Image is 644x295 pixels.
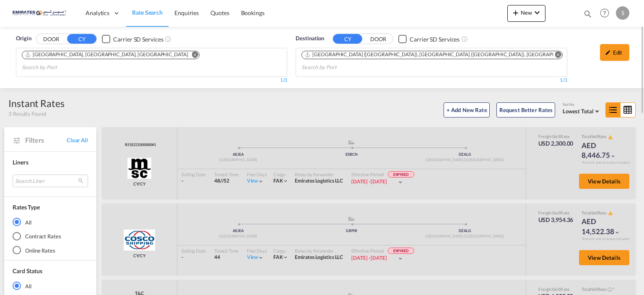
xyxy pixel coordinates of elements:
div: Card Status [13,267,42,275]
div: Freight Rate [538,133,574,139]
span: Enquiries [174,9,199,16]
button: icon-plus 400-fgNewicon-chevron-down [507,5,545,22]
md-radio-button: All [13,282,88,290]
div: S [616,6,629,20]
div: AEJEA [182,152,295,157]
div: Freight Rate [538,210,574,216]
div: [GEOGRAPHIC_DATA] ([GEOGRAPHIC_DATA]) [408,157,522,163]
div: Contract / Rate Agreement / Tariff / Spot Pricing Reference Number: R51522100000041 [123,142,156,148]
span: EXPIRED [388,248,414,254]
div: AED 8,446.75 [582,141,623,161]
button: + Add New Rate [444,102,490,117]
img: c67187802a5a11ec94275b5db69a26e6.png [13,4,69,23]
span: CY/CY [133,181,145,187]
div: Rates by Forwarder [295,248,343,254]
span: [DATE] - [DATE] [351,255,387,261]
button: icon-alert [607,134,613,140]
md-icon: icon-magnify [583,9,592,18]
div: Rates by Forwarder [295,171,343,178]
div: GRPIR [295,228,408,234]
span: Destination [296,34,324,43]
button: Remove [550,51,562,60]
div: - [182,254,206,261]
span: Emirates Logistics LLC [295,254,343,260]
div: 1/3 [296,77,567,84]
div: Total Rate [582,286,623,293]
div: 01 May 2024 - 15 May 2024 [351,178,387,185]
md-icon: icon-alert [608,135,613,140]
div: Press delete to remove this chip. [304,51,553,58]
button: CY [67,34,96,44]
div: Rates Type [13,203,40,211]
div: Sailing Date [182,171,206,178]
span: Origin [16,34,31,43]
span: Lowest Total [563,108,594,115]
md-radio-button: Online Rates [13,246,88,255]
span: R51522100000041 [123,142,156,148]
div: Carrier SD Services [410,35,460,44]
span: FAK [273,254,283,260]
button: View Details [579,250,629,265]
span: 3 Results Found [8,110,46,117]
md-icon: icon-pencil [605,50,611,55]
md-icon: icon-format-list-bulleted [606,103,621,117]
div: Emirates Logistics LLC [295,254,343,261]
div: USD 3,954.36 [538,216,574,224]
div: AED 14,522.38 [582,217,623,237]
span: Quotes [210,9,229,16]
div: Port of Jebel Ali, Jebel Ali, AEJEA [25,51,188,58]
div: - [182,178,206,185]
span: Liners [13,159,28,166]
span: Clear All [67,136,88,144]
div: Viewicon-chevron-down [247,254,264,261]
md-icon: icon-chevron-down [397,179,403,185]
span: View Details [588,178,621,185]
md-radio-button: All [13,218,88,226]
div: Instant Rates [8,97,65,110]
div: AEJEA [182,228,295,234]
md-icon: icon-table-large [621,103,635,117]
span: CY/CY [133,253,145,258]
span: View Details [588,254,621,261]
span: Sell [591,287,598,292]
div: [GEOGRAPHIC_DATA] [182,234,295,239]
md-checkbox: Checkbox No Ink [398,34,460,43]
span: Bookings [241,9,265,16]
div: ESBCN [295,152,408,157]
span: Filters [25,136,67,145]
div: [GEOGRAPHIC_DATA] ([GEOGRAPHIC_DATA]) [408,234,522,239]
span: Subject to Remarks [612,287,615,292]
span: Help [597,6,612,20]
md-icon: icon-chevron-down [258,178,264,184]
div: 1/3 [16,77,287,84]
div: 48//52 [214,178,239,185]
span: New [511,9,542,16]
div: Effective Period [351,171,414,179]
div: Free Days [247,248,267,254]
div: Sailing Date [182,248,206,254]
span: Analytics [86,9,109,17]
div: DZALG [408,228,522,234]
md-icon: Unchecked: Search for CY (Container Yard) services for all selected carriers.Checked : Search for... [165,36,171,42]
md-chips-wrap: Chips container. Use arrow keys to select chips. [21,48,283,74]
div: Freight Rate [538,286,574,292]
div: Effective Period [351,248,414,255]
div: Press delete to remove this chip. [25,51,190,58]
div: icon-magnify [583,9,592,22]
div: 44 [214,254,239,261]
div: Free Days [247,171,267,178]
div: Cargo [273,248,289,254]
md-checkbox: Checkbox No Ink [102,34,163,43]
md-icon: icon-chevron-down [283,254,288,260]
div: Help [597,6,616,21]
div: [GEOGRAPHIC_DATA] [182,157,295,163]
div: Sort by [563,102,601,107]
md-icon: icon-plus 400-fg [511,8,521,18]
button: CY [333,34,362,44]
button: DOOR [36,34,66,44]
button: Remove [187,51,199,60]
div: icon-pencilEdit [600,44,629,61]
span: EXPIRED [388,171,414,178]
span: Sell [553,287,560,292]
